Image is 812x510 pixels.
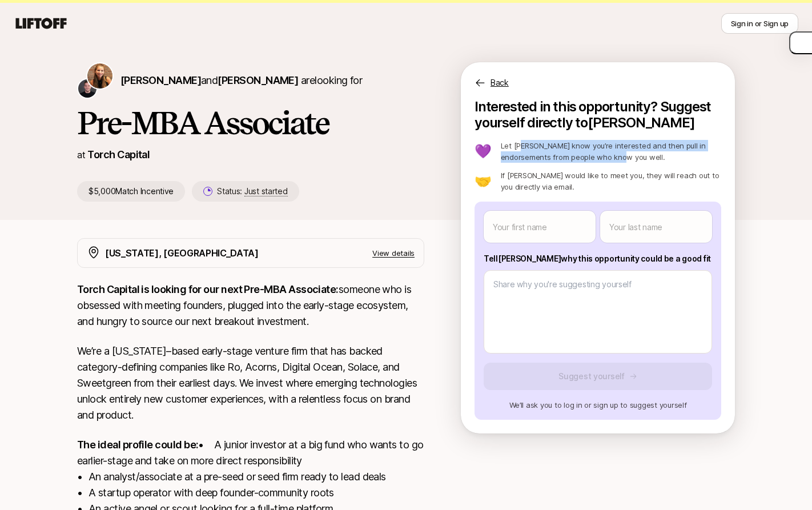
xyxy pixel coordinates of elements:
p: We’ll ask you to log in or sign up to suggest yourself [484,399,712,411]
h1: Pre-MBA Associate [77,106,424,140]
img: Katie Reiner [87,63,112,89]
strong: Torch Capital is looking for our next Pre-MBA Associate: [77,283,339,295]
p: Status: [217,184,287,198]
p: Let [PERSON_NAME] know you’re interested and then pull in endorsements from people who know you w... [501,140,721,163]
p: If [PERSON_NAME] would like to meet you, they will reach out to you directly via email. [501,170,721,192]
p: 💜 [475,144,492,158]
p: Back [491,76,509,90]
p: someone who is obsessed with meeting founders, plugged into the early-stage ecosystem, and hungry... [77,282,424,330]
a: Torch Capital [87,148,150,160]
p: at [77,147,85,162]
p: 🤝 [475,174,492,188]
button: Sign in or Sign up [721,13,798,34]
p: Tell [PERSON_NAME] why this opportunity could be a good fit [484,252,712,266]
p: $5,000 Match Incentive [77,181,185,202]
p: View details [372,247,415,259]
p: [US_STATE], [GEOGRAPHIC_DATA] [105,246,259,260]
span: Just started [244,186,288,196]
span: and [201,74,298,86]
p: are looking for [120,73,362,89]
img: Christopher Harper [78,79,97,98]
p: Interested in this opportunity? Suggest yourself directly to [PERSON_NAME] [475,99,721,131]
p: We’re a [US_STATE]–based early-stage venture firm that has backed category-defining companies lik... [77,343,424,423]
span: [PERSON_NAME] [120,74,201,86]
strong: The ideal profile could be: [77,439,198,451]
span: [PERSON_NAME] [218,74,298,86]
